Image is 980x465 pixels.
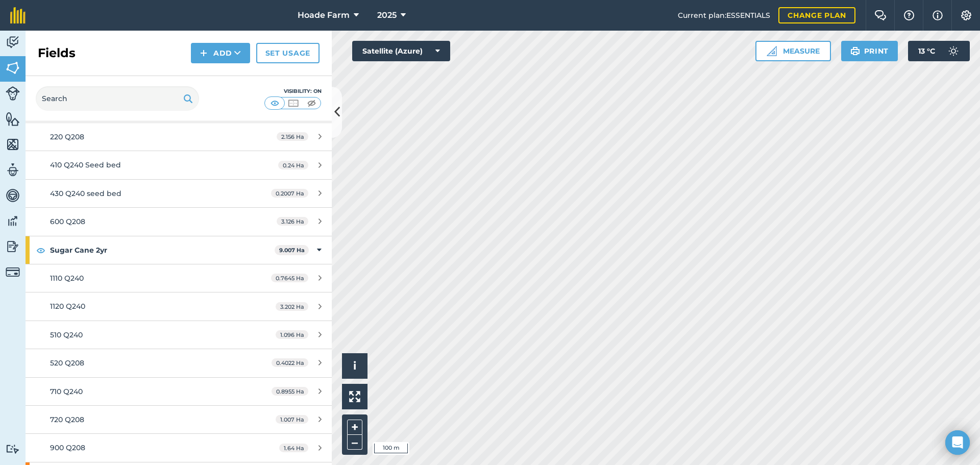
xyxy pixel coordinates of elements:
[264,87,322,95] div: Visibility: On
[767,46,777,56] img: Ruler icon
[26,123,332,151] a: 220 Q2082.156 Ha
[271,189,308,198] span: 0.2007 Ha
[778,7,855,23] a: Change plan
[6,213,20,229] img: svg+xml;base64,PD94bWwgdmVyc2lvbj0iMS4wIiBlbmNvZGluZz0idXRmLTgiPz4KPCEtLSBHZW5lcmF0b3I6IEFkb2JlIE...
[272,358,308,367] span: 0.4022 Ha
[10,7,26,23] img: fieldmargin Logo
[50,236,275,264] strong: Sugar Cane 2yr
[6,239,20,254] img: svg+xml;base64,PD94bWwgdmVyc2lvbj0iMS4wIiBlbmNvZGluZz0idXRmLTgiPz4KPCEtLSBHZW5lcmF0b3I6IEFkb2JlIE...
[26,434,332,461] a: 900 Q2081.64 Ha
[347,435,362,450] button: –
[268,98,281,108] img: svg+xml;base64,PHN2ZyB4bWxucz0iaHR0cDovL3d3dy53My5vcmcvMjAwMC9zdmciIHdpZHRoPSI1MCIgaGVpZ2h0PSI0MC...
[50,189,121,198] span: 430 Q240 seed bed
[933,9,943,21] img: svg+xml;base64,PHN2ZyB4bWxucz0iaHR0cDovL3d3dy53My5vcmcvMjAwMC9zdmciIHdpZHRoPSIxNyIgaGVpZ2h0PSIxNy...
[26,378,332,405] a: 710 Q2400.8955 Ha
[342,353,367,379] button: i
[50,358,84,368] span: 520 Q208
[277,132,308,141] span: 2.156 Ha
[298,9,350,21] span: Hoade Farm
[6,444,20,454] img: svg+xml;base64,PD94bWwgdmVyc2lvbj0iMS4wIiBlbmNvZGluZz0idXRmLTgiPz4KPCEtLSBHZW5lcmF0b3I6IEFkb2JlIE...
[26,208,332,235] a: 600 Q2083.126 Ha
[6,265,20,279] img: svg+xml;base64,PD94bWwgdmVyc2lvbj0iMS4wIiBlbmNvZGluZz0idXRmLTgiPz4KPCEtLSBHZW5lcmF0b3I6IEFkb2JlIE...
[200,47,207,59] img: svg+xml;base64,PHN2ZyB4bWxucz0iaHR0cDovL3d3dy53My5vcmcvMjAwMC9zdmciIHdpZHRoPSIxNCIgaGVpZ2h0PSIyNC...
[50,387,83,396] span: 710 Q240
[36,86,199,111] input: Search
[903,10,915,20] img: A question mark icon
[50,217,85,226] span: 600 Q208
[50,274,84,283] span: 1110 Q240
[26,349,332,377] a: 520 Q2080.4022 Ha
[841,41,898,61] button: Print
[256,43,320,63] a: Set usage
[908,41,970,61] button: 13 °C
[26,264,332,292] a: 1110 Q2400.7645 Ha
[50,132,84,141] span: 220 Q208
[347,420,362,435] button: +
[6,111,20,127] img: svg+xml;base64,PHN2ZyB4bWxucz0iaHR0cDovL3d3dy53My5vcmcvMjAwMC9zdmciIHdpZHRoPSI1NiIgaGVpZ2h0PSI2MC...
[6,86,20,101] img: svg+xml;base64,PD94bWwgdmVyc2lvbj0iMS4wIiBlbmNvZGluZz0idXRmLTgiPz4KPCEtLSBHZW5lcmF0b3I6IEFkb2JlIE...
[279,247,305,254] strong: 9.007 Ha
[50,302,85,311] span: 1120 Q240
[26,321,332,349] a: 510 Q2401.096 Ha
[850,45,860,57] img: svg+xml;base64,PHN2ZyB4bWxucz0iaHR0cDovL3d3dy53My5vcmcvMjAwMC9zdmciIHdpZHRoPSIxOSIgaGVpZ2h0PSIyNC...
[191,43,250,63] button: Add
[278,161,308,169] span: 0.24 Ha
[874,10,887,20] img: Two speech bubbles overlapping with the left bubble in the forefront
[6,188,20,203] img: svg+xml;base64,PD94bWwgdmVyc2lvbj0iMS4wIiBlbmNvZGluZz0idXRmLTgiPz4KPCEtLSBHZW5lcmF0b3I6IEFkb2JlIE...
[272,387,308,396] span: 0.8955 Ha
[6,162,20,178] img: svg+xml;base64,PD94bWwgdmVyc2lvbj0iMS4wIiBlbmNvZGluZz0idXRmLTgiPz4KPCEtLSBHZW5lcmF0b3I6IEFkb2JlIE...
[50,330,83,339] span: 510 Q240
[377,9,397,21] span: 2025
[38,45,76,61] h2: Fields
[943,41,964,61] img: svg+xml;base64,PD94bWwgdmVyc2lvbj0iMS4wIiBlbmNvZGluZz0idXRmLTgiPz4KPCEtLSBHZW5lcmF0b3I6IEFkb2JlIE...
[276,330,308,339] span: 1.096 Ha
[36,244,45,256] img: svg+xml;base64,PHN2ZyB4bWxucz0iaHR0cDovL3d3dy53My5vcmcvMjAwMC9zdmciIHdpZHRoPSIxOCIgaGVpZ2h0PSIyNC...
[50,160,121,169] span: 410 Q240 Seed bed
[271,274,308,282] span: 0.7645 Ha
[26,151,332,179] a: 410 Q240 Seed bed0.24 Ha
[50,443,85,452] span: 900 Q208
[6,137,20,152] img: svg+xml;base64,PHN2ZyB4bWxucz0iaHR0cDovL3d3dy53My5vcmcvMjAwMC9zdmciIHdpZHRoPSI1NiIgaGVpZ2h0PSI2MC...
[26,236,332,264] div: Sugar Cane 2yr9.007 Ha
[26,292,332,320] a: 1120 Q2403.202 Ha
[353,359,356,372] span: i
[26,180,332,207] a: 430 Q240 seed bed0.2007 Ha
[678,10,770,21] span: Current plan : ESSENTIALS
[6,35,20,50] img: svg+xml;base64,PD94bWwgdmVyc2lvbj0iMS4wIiBlbmNvZGluZz0idXRmLTgiPz4KPCEtLSBHZW5lcmF0b3I6IEFkb2JlIE...
[352,41,450,61] button: Satellite (Azure)
[276,302,308,311] span: 3.202 Ha
[349,391,360,402] img: Four arrows, one pointing top left, one top right, one bottom right and the last bottom left
[6,60,20,76] img: svg+xml;base64,PHN2ZyB4bWxucz0iaHR0cDovL3d3dy53My5vcmcvMjAwMC9zdmciIHdpZHRoPSI1NiIgaGVpZ2h0PSI2MC...
[755,41,831,61] button: Measure
[918,41,935,61] span: 13 ° C
[305,98,318,108] img: svg+xml;base64,PHN2ZyB4bWxucz0iaHR0cDovL3d3dy53My5vcmcvMjAwMC9zdmciIHdpZHRoPSI1MCIgaGVpZ2h0PSI0MC...
[279,444,308,452] span: 1.64 Ha
[26,406,332,433] a: 720 Q2081.007 Ha
[277,217,308,226] span: 3.126 Ha
[945,430,970,455] div: Open Intercom Messenger
[960,10,972,20] img: A cog icon
[183,92,193,105] img: svg+xml;base64,PHN2ZyB4bWxucz0iaHR0cDovL3d3dy53My5vcmcvMjAwMC9zdmciIHdpZHRoPSIxOSIgaGVpZ2h0PSIyNC...
[50,415,84,424] span: 720 Q208
[287,98,300,108] img: svg+xml;base64,PHN2ZyB4bWxucz0iaHR0cDovL3d3dy53My5vcmcvMjAwMC9zdmciIHdpZHRoPSI1MCIgaGVpZ2h0PSI0MC...
[276,415,308,424] span: 1.007 Ha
